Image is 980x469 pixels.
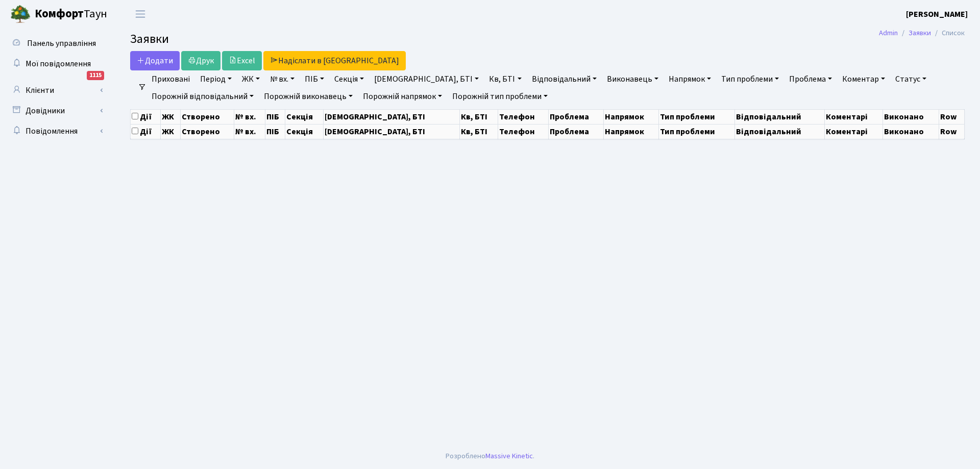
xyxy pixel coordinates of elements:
a: Виконавець [603,70,663,88]
a: Секція [330,70,368,88]
th: Виконано [883,109,939,124]
th: № вх. [234,109,265,124]
a: Клієнти [5,80,107,101]
th: Створено [180,124,234,139]
th: Телефон [498,124,549,139]
th: Відповідальний [735,124,824,139]
th: Секція [285,109,324,124]
img: logo.png [10,4,31,24]
a: [DEMOGRAPHIC_DATA], БТІ [370,70,483,88]
th: [DEMOGRAPHIC_DATA], БТІ [324,124,459,139]
a: Проблема [785,70,836,88]
th: Кв, БТІ [459,109,498,124]
a: № вх. [266,70,299,88]
th: Створено [180,109,234,124]
th: Row [939,124,964,139]
a: Порожній відповідальний [148,88,258,105]
span: Панель управління [27,38,96,49]
th: Проблема [548,124,603,139]
a: ПІБ [301,70,328,88]
a: Massive Kinetic [485,451,533,461]
th: № вх. [234,124,265,139]
th: [DEMOGRAPHIC_DATA], БТІ [324,109,459,124]
a: Заявки [909,28,931,38]
div: 1115 [87,71,104,80]
a: Тип проблеми [717,70,783,88]
th: Дії [131,109,161,124]
th: Коментарі [824,109,883,124]
a: Порожній напрямок [359,88,446,105]
th: Виконано [883,124,939,139]
th: Кв, БТІ [459,124,498,139]
li: Список [931,28,965,39]
th: Коментарі [824,124,883,139]
span: Додати [137,55,173,66]
a: Admin [879,28,898,38]
th: Напрямок [604,109,659,124]
th: Дії [131,124,161,139]
th: ПІБ [265,109,285,124]
a: Порожній виконавець [260,88,357,105]
nav: breadcrumb [864,22,980,44]
th: ПІБ [265,124,285,139]
a: Excel [222,51,262,70]
a: Надіслати в [GEOGRAPHIC_DATA] [263,51,406,70]
a: Відповідальний [528,70,601,88]
th: ЖК [161,124,180,139]
b: Комфорт [35,6,84,22]
button: Переключити навігацію [128,6,153,22]
th: Телефон [498,109,549,124]
a: Мої повідомлення1115 [5,54,107,74]
span: Мої повідомлення [26,58,91,69]
a: Статус [891,70,930,88]
a: Довідники [5,101,107,121]
a: Кв, БТІ [485,70,525,88]
a: Приховані [148,70,194,88]
a: Повідомлення [5,121,107,141]
a: Порожній тип проблеми [448,88,552,105]
a: Коментар [838,70,889,88]
span: Таун [35,6,107,23]
a: Період [196,70,236,88]
a: Панель управління [5,33,107,54]
th: Тип проблеми [659,109,735,124]
a: ЖК [238,70,264,88]
th: Напрямок [604,124,659,139]
div: Розроблено . [446,451,534,462]
th: Row [939,109,964,124]
a: Друк [181,51,220,70]
th: ЖК [161,109,180,124]
th: Проблема [548,109,603,124]
a: [PERSON_NAME] [906,8,968,20]
a: Напрямок [665,70,715,88]
a: Додати [130,51,180,70]
th: Тип проблеми [659,124,735,139]
th: Секція [285,124,324,139]
th: Відповідальний [735,109,824,124]
b: [PERSON_NAME] [906,9,968,20]
span: Заявки [130,30,169,48]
